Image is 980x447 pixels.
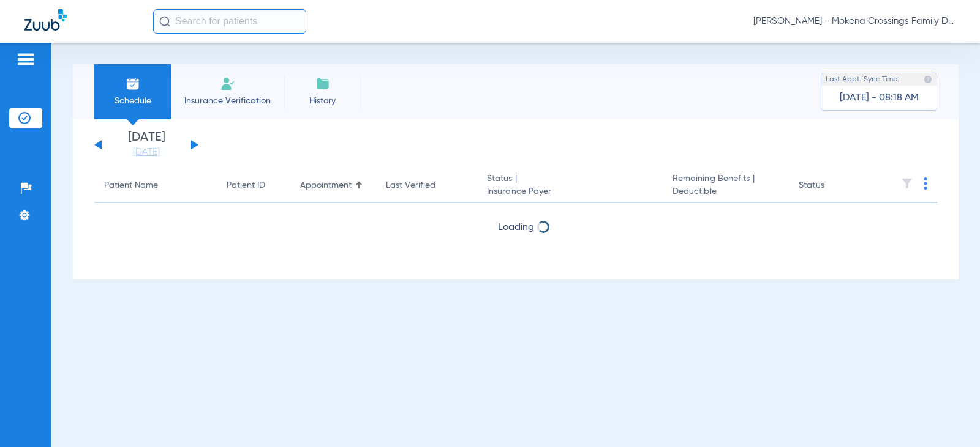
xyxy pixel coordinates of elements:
[227,179,281,192] div: Patient ID
[840,92,919,104] span: [DATE] - 08:18 AM
[789,169,872,203] th: Status
[16,52,36,67] img: hamburger-icon
[293,95,352,107] span: History
[924,75,932,84] img: last sync help info
[104,95,162,107] span: Schedule
[159,16,170,27] img: Search Icon
[753,15,956,28] span: [PERSON_NAME] - Mokena Crossings Family Dental
[104,179,158,192] div: Patient Name
[180,95,275,107] span: Insurance Verification
[300,179,352,192] div: Appointment
[487,185,653,198] span: Insurance Payer
[826,73,899,86] span: Last Appt. Sync Time:
[126,76,140,91] img: Schedule
[110,146,183,158] a: [DATE]
[24,9,67,31] img: Zuub Logo
[901,177,913,190] img: filter.svg
[663,169,789,203] th: Remaining Benefits |
[110,131,183,158] li: [DATE]
[924,177,927,190] img: group-dot-blue.svg
[227,179,265,192] div: Patient ID
[477,169,663,203] th: Status |
[386,179,435,192] div: Last Verified
[498,223,534,232] span: Loading
[673,185,779,198] span: Deductible
[221,76,235,91] img: Manual Insurance Verification
[315,76,330,91] img: History
[386,179,467,192] div: Last Verified
[153,9,306,34] input: Search for patients
[300,179,366,192] div: Appointment
[104,179,207,192] div: Patient Name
